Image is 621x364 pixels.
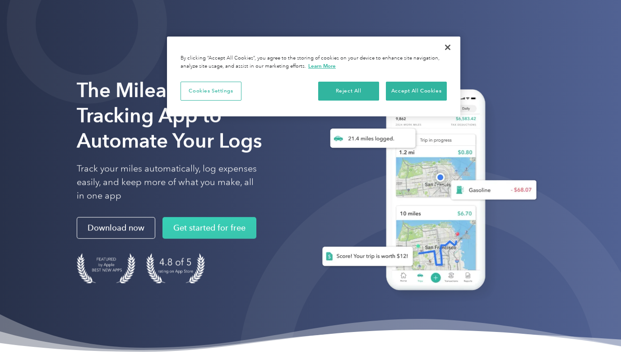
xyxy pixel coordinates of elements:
a: Download now [77,217,155,239]
p: Track your miles automatically, log expenses easily, and keep more of what you make, all in one app [77,162,257,203]
img: 4.9 out of 5 stars on the app store [146,253,205,284]
img: Badge for Featured by Apple Best New Apps [77,253,135,284]
a: Get started for free [162,217,256,239]
button: Reject All [318,82,379,101]
div: By clicking “Accept All Cookies”, you agree to the storing of cookies on your device to enhance s... [181,55,447,70]
a: More information about your privacy, opens in a new tab [308,63,336,69]
div: Cookie banner [167,37,460,116]
div: Privacy [167,37,460,116]
button: Cookies Settings [181,82,241,101]
img: Everlance, mileage tracker app, expense tracking app [308,80,544,304]
button: Accept All Cookies [386,82,447,101]
button: Close [438,37,458,57]
strong: The Mileage Tracking App to Automate Your Logs [77,78,262,152]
